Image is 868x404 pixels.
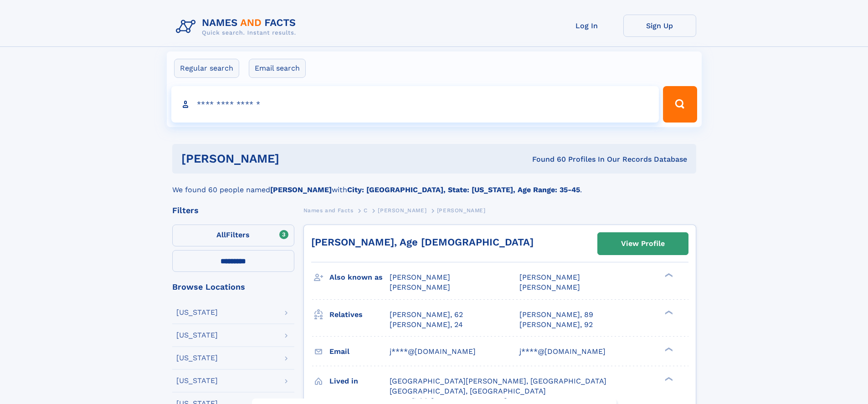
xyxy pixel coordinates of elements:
[172,15,303,39] img: Logo Names and Facts
[364,205,368,216] a: C
[663,376,673,382] div: ❯
[519,310,593,320] a: [PERSON_NAME], 89
[519,320,593,330] a: [PERSON_NAME], 92
[171,86,659,123] input: search input
[623,15,696,37] a: Sign Up
[347,185,580,194] b: City: [GEOGRAPHIC_DATA], State: [US_STATE], Age Range: 35-45
[390,387,546,395] span: [GEOGRAPHIC_DATA], [GEOGRAPHIC_DATA]
[176,354,218,362] div: [US_STATE]
[176,377,218,384] div: [US_STATE]
[176,332,218,339] div: [US_STATE]
[172,225,294,246] label: Filters
[519,273,580,281] span: [PERSON_NAME]
[598,233,688,255] a: View Profile
[176,309,218,316] div: [US_STATE]
[390,273,450,281] span: [PERSON_NAME]
[181,153,406,164] h1: [PERSON_NAME]
[172,174,696,195] div: We found 60 people named with .
[172,283,294,291] div: Browse Locations
[437,207,486,214] span: [PERSON_NAME]
[390,283,450,291] span: [PERSON_NAME]
[303,205,354,216] a: Names and Facts
[406,154,687,164] div: Found 60 Profiles In Our Records Database
[329,344,390,359] h3: Email
[390,377,606,385] span: [GEOGRAPHIC_DATA][PERSON_NAME], [GEOGRAPHIC_DATA]
[663,86,697,123] button: Search Button
[329,373,390,389] h3: Lived in
[249,59,306,78] label: Email search
[378,207,426,214] span: [PERSON_NAME]
[172,206,294,215] div: Filters
[329,307,390,322] h3: Relatives
[311,236,534,248] a: [PERSON_NAME], Age [DEMOGRAPHIC_DATA]
[216,230,226,239] span: All
[519,283,580,291] span: [PERSON_NAME]
[378,205,426,216] a: [PERSON_NAME]
[663,309,673,315] div: ❯
[174,59,239,78] label: Regular search
[390,320,463,330] a: [PERSON_NAME], 24
[550,15,623,37] a: Log In
[621,233,665,254] div: View Profile
[663,346,673,352] div: ❯
[329,270,390,285] h3: Also known as
[390,310,463,320] a: [PERSON_NAME], 62
[270,185,332,194] b: [PERSON_NAME]
[663,272,673,278] div: ❯
[364,207,368,214] span: C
